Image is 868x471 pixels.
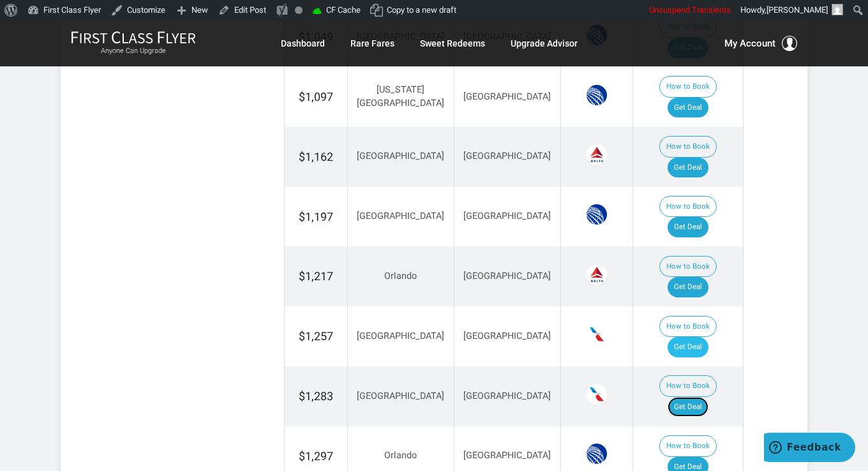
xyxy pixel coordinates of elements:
[463,211,551,221] span: [GEOGRAPHIC_DATA]
[587,144,607,165] span: Delta Airlines
[659,435,717,457] button: How to Book
[299,210,333,223] span: $1,197
[357,211,444,221] span: [GEOGRAPHIC_DATA]
[659,136,717,158] button: How to Book
[659,316,717,338] button: How to Book
[463,151,551,161] span: [GEOGRAPHIC_DATA]
[463,450,551,461] span: [GEOGRAPHIC_DATA]
[587,324,607,345] span: American Airlines
[357,84,444,108] span: [US_STATE][GEOGRAPHIC_DATA]
[668,217,708,237] a: Get Deal
[767,5,828,15] span: [PERSON_NAME]
[511,32,578,55] a: Upgrade Advisor
[668,277,708,297] a: Get Deal
[649,5,731,15] span: Unsuspend Transients
[724,36,775,51] span: My Account
[357,151,444,161] span: [GEOGRAPHIC_DATA]
[71,31,196,44] img: First Class Flyer
[299,329,333,343] span: $1,257
[668,397,708,417] a: Get Deal
[71,31,196,56] a: First Class FlyerAnyone Can Upgrade
[299,150,333,163] span: $1,162
[299,90,333,103] span: $1,097
[587,384,607,405] span: American Airlines
[587,204,607,225] span: United
[357,391,444,401] span: [GEOGRAPHIC_DATA]
[724,36,797,51] button: My Account
[659,256,717,278] button: How to Book
[659,196,717,218] button: How to Book
[384,450,417,461] span: Orlando
[463,91,551,102] span: [GEOGRAPHIC_DATA]
[420,32,485,55] a: Sweet Redeems
[384,271,417,281] span: Orlando
[659,76,717,98] button: How to Book
[463,271,551,281] span: [GEOGRAPHIC_DATA]
[71,47,196,56] small: Anyone Can Upgrade
[587,85,607,105] span: United
[668,337,708,357] a: Get Deal
[668,98,708,118] a: Get Deal
[350,32,394,55] a: Rare Fares
[299,269,333,283] span: $1,217
[587,264,607,285] span: Delta Airlines
[299,389,333,403] span: $1,283
[587,444,607,464] span: United
[281,32,325,55] a: Dashboard
[357,331,444,341] span: [GEOGRAPHIC_DATA]
[764,433,855,465] iframe: Opens a widget where you can find more information
[463,331,551,341] span: [GEOGRAPHIC_DATA]
[299,449,333,463] span: $1,297
[668,158,708,178] a: Get Deal
[659,375,717,397] button: How to Book
[463,391,551,401] span: [GEOGRAPHIC_DATA]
